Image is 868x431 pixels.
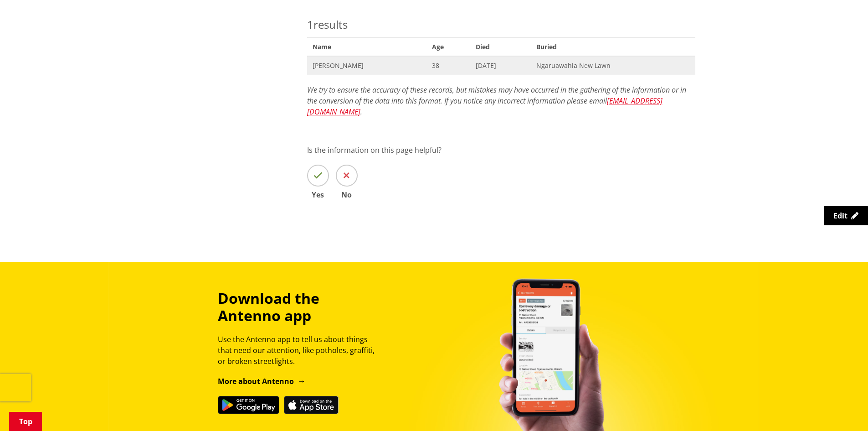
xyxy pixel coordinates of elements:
[218,290,383,325] h3: Download the Antenno app
[307,145,695,156] p: Is the information on this page helpful?
[476,61,525,70] span: [DATE]
[307,191,329,198] span: Yes
[307,16,695,33] p: results
[284,396,339,414] img: Download on the App Store
[307,17,313,32] span: 1
[432,61,465,70] span: 38
[307,37,426,56] span: Name
[9,412,42,431] a: Top
[218,396,279,414] img: Get it on Google Play
[833,211,847,221] span: Edit
[536,61,689,70] span: Ngaruawahia New Lawn
[218,334,383,367] p: Use the Antenno app to tell us about things that need our attention, like potholes, graffiti, or ...
[426,37,470,56] span: Age
[313,61,421,70] span: [PERSON_NAME]
[824,206,868,225] a: Edit
[826,393,859,426] iframe: Messenger Launcher
[470,37,531,56] span: Died
[307,85,686,117] em: We try to ensure the accuracy of these records, but mistakes may have occurred in the gathering o...
[531,37,695,56] span: Buried
[307,56,695,75] a: [PERSON_NAME] 38 [DATE] Ngaruawahia New Lawn
[218,376,306,386] a: More about Antenno
[307,96,663,117] a: [EMAIL_ADDRESS][DOMAIN_NAME]
[336,191,358,198] span: No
